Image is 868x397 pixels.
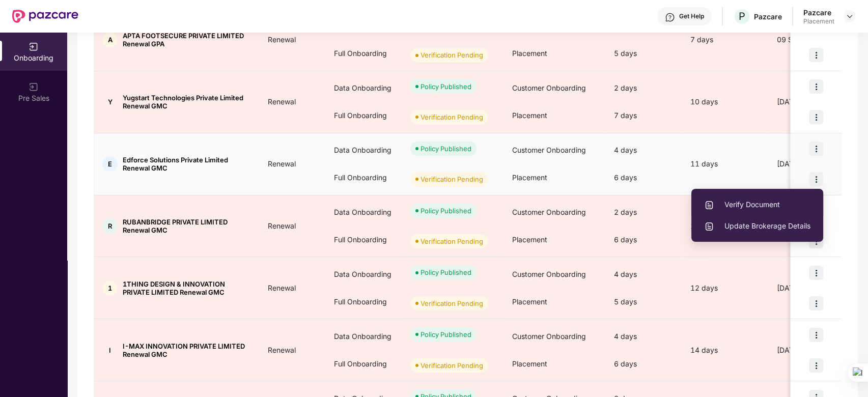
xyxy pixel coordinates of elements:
div: Full Onboarding [326,102,402,129]
div: 4 days [606,261,682,288]
img: icon [809,110,823,124]
div: Get Help [679,12,704,20]
div: 2 days [606,198,682,226]
div: Full Onboarding [326,350,402,378]
span: Placement [512,173,547,182]
img: svg+xml;base64,PHN2ZyBpZD0iVXBsb2FkX0xvZ3MiIGRhdGEtbmFtZT0iVXBsb2FkIExvZ3MiIHhtbG5zPSJodHRwOi8vd3... [704,200,714,210]
div: 4 days [606,323,682,350]
span: Renewal [260,221,304,230]
div: 5 days [606,288,682,316]
div: Full Onboarding [326,164,402,191]
div: 6 days [606,350,682,378]
span: Customer Onboarding [512,270,586,278]
div: 2 days [606,74,682,102]
div: [DATE] [769,96,845,107]
div: Policy Published [421,206,471,216]
div: 6 days [606,226,682,253]
span: Customer Onboarding [512,332,586,341]
div: Verification Pending [421,174,483,184]
div: Full Onboarding [326,226,402,253]
span: Edforce Solutions Private Limited Renewal GMC [123,156,251,172]
div: 1 [102,280,118,296]
span: I-MAX INNOVATION PRIVATE LIMITED Renewal GMC [123,342,251,358]
div: Full Onboarding [326,40,402,67]
img: svg+xml;base64,PHN2ZyB3aWR0aD0iMjAiIGhlaWdodD0iMjAiIHZpZXdCb3g9IjAgMCAyMCAyMCIgZmlsbD0ibm9uZSIgeG... [29,42,39,52]
span: P [739,10,745,22]
div: Pazcare [754,12,782,21]
div: R [102,218,118,234]
div: 11 days [682,158,769,169]
img: icon [809,172,823,186]
div: Verification Pending [421,298,483,308]
div: Pazcare [803,8,834,17]
span: Placement [512,359,547,368]
span: Verify Document [704,199,810,210]
div: Data Onboarding [326,136,402,164]
div: 14 days [682,345,769,356]
span: Renewal [260,97,304,106]
img: icon [809,296,823,310]
div: 4 days [606,136,682,164]
div: 7 days [606,102,682,129]
div: 09 Sep 2025 [769,34,845,45]
div: Policy Published [421,267,471,277]
span: APTA FOOTSECURE PRIVATE LIMITED Renewal GPA [123,32,251,48]
div: Y [102,94,118,109]
span: 1THING DESIGN & INNOVATION PRIVATE LIMITED Renewal GMC [123,280,251,296]
div: E [102,156,118,172]
span: Placement [512,297,547,306]
img: icon [809,266,823,280]
span: Update Brokerage Details [704,220,810,232]
img: svg+xml;base64,PHN2ZyBpZD0iSGVscC0zMngzMiIgeG1sbnM9Imh0dHA6Ly93d3cudzMub3JnLzIwMDAvc3ZnIiB3aWR0aD... [665,12,675,22]
div: Placement [803,17,834,25]
span: Renewal [260,346,304,354]
span: Renewal [260,159,304,168]
img: New Pazcare Logo [12,10,78,23]
span: Renewal [260,283,304,292]
img: icon [809,358,823,373]
span: Customer Onboarding [512,146,586,154]
div: Policy Published [421,144,471,154]
div: Data Onboarding [326,261,402,288]
div: 6 days [606,164,682,191]
img: icon [809,141,823,156]
div: [DATE] [769,282,845,294]
span: Renewal [260,35,304,44]
img: icon [809,48,823,62]
div: 5 days [606,40,682,67]
div: Data Onboarding [326,74,402,102]
div: 7 days [682,34,769,45]
img: svg+xml;base64,PHN2ZyBpZD0iRHJvcGRvd24tMzJ4MzIiIHhtbG5zPSJodHRwOi8vd3d3LnczLm9yZy8yMDAwL3N2ZyIgd2... [846,12,854,20]
span: Placement [512,235,547,244]
div: Verification Pending [421,236,483,246]
div: Verification Pending [421,360,483,371]
img: icon [809,79,823,94]
div: Verification Pending [421,112,483,122]
div: Full Onboarding [326,288,402,316]
div: I [102,343,118,358]
span: Customer Onboarding [512,83,586,92]
div: A [102,32,118,47]
div: [DATE] [769,345,845,356]
span: Customer Onboarding [512,208,586,216]
div: Data Onboarding [326,323,402,350]
div: 11 days [682,220,769,232]
div: Verification Pending [421,50,483,60]
div: Policy Published [421,81,471,92]
div: Policy Published [421,329,471,339]
img: svg+xml;base64,PHN2ZyB3aWR0aD0iMjAiIGhlaWdodD0iMjAiIHZpZXdCb3g9IjAgMCAyMCAyMCIgZmlsbD0ibm9uZSIgeG... [29,82,39,92]
div: 12 days [682,282,769,294]
img: svg+xml;base64,PHN2ZyBpZD0iVXBsb2FkX0xvZ3MiIGRhdGEtbmFtZT0iVXBsb2FkIExvZ3MiIHhtbG5zPSJodHRwOi8vd3... [704,221,714,232]
span: RUBANBRIDGE PRIVATE LIMITED Renewal GMC [123,218,251,234]
span: Placement [512,49,547,58]
span: Yugstart Technologies Private Limited Renewal GMC [123,94,251,110]
img: icon [809,328,823,342]
span: Placement [512,111,547,120]
div: Data Onboarding [326,198,402,226]
div: 10 days [682,96,769,107]
div: [DATE] [769,158,845,169]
